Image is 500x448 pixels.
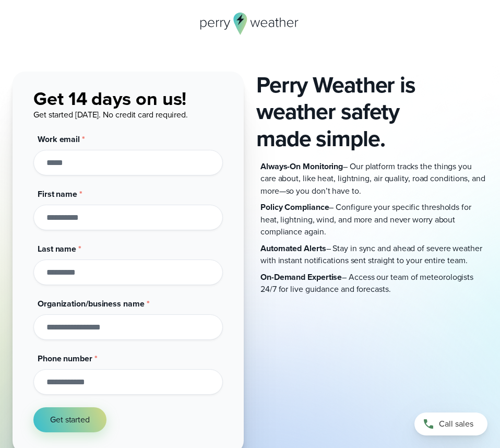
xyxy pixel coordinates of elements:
[38,188,77,200] span: First name
[260,242,326,254] strong: Automated Alerts
[260,160,487,197] p: – Our platform tracks the things you care about, like heat, lightning, air quality, road conditio...
[260,242,487,267] p: – Stay in sync and ahead of severe weather with instant notifications sent straight to your entir...
[260,201,487,238] p: – Configure your specific thresholds for heat, lightning, wind, and more and never worry about co...
[50,414,90,426] span: Get started
[38,298,145,310] span: Organization/business name
[38,243,76,255] span: Last name
[33,85,186,112] span: Get 14 days on us!
[260,160,343,172] strong: Always-On Monitoring
[260,201,329,213] strong: Policy Compliance
[414,412,487,435] a: Call sales
[38,352,92,364] span: Phone number
[38,133,80,145] span: Work email
[439,418,473,430] span: Call sales
[256,72,487,152] h2: Perry Weather is weather safety made simple.
[260,271,342,283] strong: On-Demand Expertise
[33,407,106,432] button: Get started
[33,109,188,121] span: Get started [DATE]. No credit card required.
[260,271,487,296] p: – Access our team of meteorologists 24/7 for live guidance and forecasts.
